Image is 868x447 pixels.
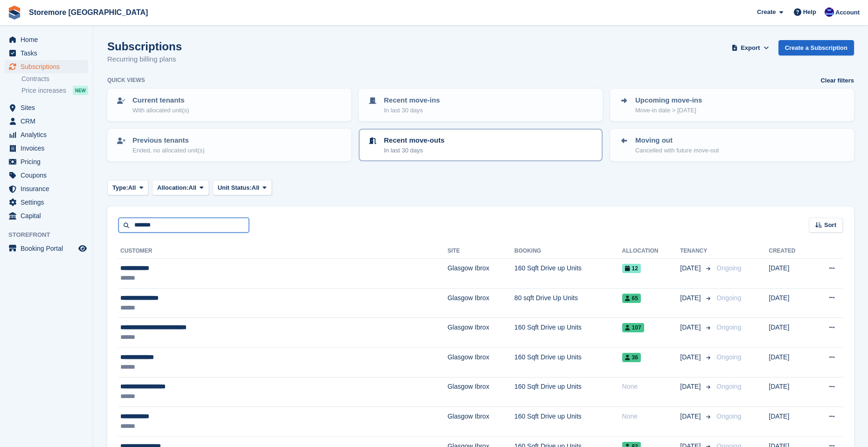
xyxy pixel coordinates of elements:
td: Glasgow Ibrox [447,377,514,407]
a: menu [5,115,88,128]
a: Current tenants With allocated unit(s) [108,89,350,120]
span: CRM [21,115,76,128]
div: None [622,382,681,392]
span: All [188,183,196,193]
p: Recent move-outs [384,135,444,146]
a: Recent move-outs In last 30 days [360,130,602,160]
img: Angela [825,7,834,17]
td: Glasgow Ibrox [447,318,514,348]
td: [DATE] [769,377,812,407]
td: Glasgow Ibrox [447,407,514,437]
a: menu [5,60,88,73]
td: 160 Sqft Drive up Units [514,318,622,348]
span: Insurance [21,182,76,195]
p: Ended, no allocated unit(s) [132,146,205,155]
span: Sort [824,220,836,230]
h6: Quick views [107,76,145,84]
span: [DATE] [680,352,702,362]
td: Glasgow Ibrox [447,347,514,377]
span: Ongoing [716,413,741,420]
span: Settings [21,196,76,209]
span: 65 [622,294,641,303]
span: [DATE] [680,412,702,421]
td: 160 Sqft Drive up Units [514,259,622,289]
th: Allocation [622,244,681,259]
span: Export [741,43,760,53]
p: Upcoming move-ins [635,95,702,106]
p: In last 30 days [384,106,440,115]
td: [DATE] [769,407,812,437]
a: Preview store [77,243,88,254]
p: Cancelled with future move-out [635,146,719,155]
td: [DATE] [769,259,812,289]
a: Storemore [GEOGRAPHIC_DATA] [25,5,152,20]
a: Previous tenants Ended, no allocated unit(s) [108,130,350,160]
button: Export [730,40,771,55]
span: Coupons [21,169,76,182]
span: Analytics [21,128,76,141]
td: 80 sqft Drive Up Units [514,288,622,318]
span: 36 [622,353,641,362]
div: NEW [73,86,88,95]
a: menu [5,101,88,114]
a: Create a Subscription [778,40,854,55]
span: [DATE] [680,293,702,303]
td: Glasgow Ibrox [447,288,514,318]
span: Allocation: [157,183,188,193]
button: Allocation: All [152,180,209,195]
p: Current tenants [132,95,189,106]
span: Invoices [21,142,76,155]
th: Customer [118,244,447,259]
span: 12 [622,264,641,273]
a: menu [5,196,88,209]
span: Capital [21,209,76,222]
a: Upcoming move-ins Move-in date > [DATE] [611,89,853,120]
a: Moving out Cancelled with future move-out [611,130,853,160]
span: Account [835,8,860,17]
p: Recurring billing plans [107,54,182,65]
a: menu [5,33,88,46]
a: Contracts [21,75,88,83]
span: Booking Portal [21,242,76,255]
span: Unit Status: [218,183,252,193]
span: Price increases [21,86,66,95]
td: 160 Sqft Drive up Units [514,377,622,407]
span: All [128,183,136,193]
span: [DATE] [680,382,702,392]
td: 160 Sqft Drive up Units [514,407,622,437]
p: Move-in date > [DATE] [635,106,702,115]
span: Ongoing [716,383,741,390]
span: Ongoing [716,264,741,272]
a: menu [5,47,88,60]
span: Type: [112,183,128,193]
span: Subscriptions [21,60,76,73]
span: Ongoing [716,323,741,331]
a: Price increases NEW [21,85,88,96]
button: Unit Status: All [213,180,272,195]
a: menu [5,169,88,182]
span: Create [757,7,776,17]
a: menu [5,182,88,195]
span: Storefront [8,230,93,240]
td: [DATE] [769,288,812,318]
span: 107 [622,323,644,332]
div: None [622,412,681,421]
span: Help [803,7,816,17]
p: Previous tenants [132,135,205,146]
td: [DATE] [769,318,812,348]
span: [DATE] [680,263,702,273]
span: Ongoing [716,294,741,302]
a: Recent move-ins In last 30 days [360,89,602,120]
th: Booking [514,244,622,259]
a: menu [5,242,88,255]
span: Ongoing [716,353,741,361]
td: Glasgow Ibrox [447,259,514,289]
td: [DATE] [769,347,812,377]
th: Site [447,244,514,259]
a: menu [5,142,88,155]
th: Tenancy [680,244,713,259]
span: Home [21,33,76,46]
p: Recent move-ins [384,95,440,106]
p: In last 30 days [384,146,444,155]
a: menu [5,128,88,141]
